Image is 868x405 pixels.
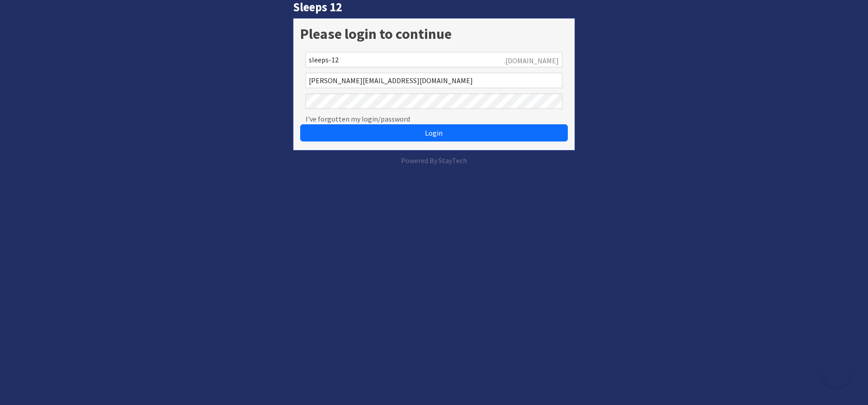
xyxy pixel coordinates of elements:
[504,55,559,66] span: .[DOMAIN_NAME]
[293,155,575,166] p: Powered By StayTech
[300,124,568,141] button: Login
[300,25,568,42] h1: Please login to continue
[306,73,562,88] input: Email
[425,128,443,137] span: Login
[306,52,562,67] input: Account Reference
[823,360,850,387] iframe: Toggle Customer Support
[306,113,410,124] a: I've forgotten my login/password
